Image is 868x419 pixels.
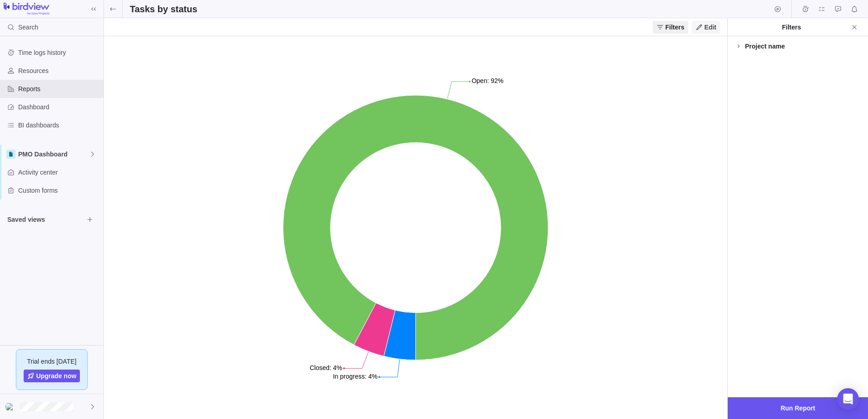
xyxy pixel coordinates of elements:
[653,21,688,34] span: Filters
[130,3,197,15] h2: Tasks by status
[815,7,828,14] a: My assignments
[5,401,16,412] div: Sepideh Ghayoumi
[799,3,812,15] span: Time logs
[848,21,861,34] span: Close
[18,186,100,195] span: Custom forms
[832,3,844,15] span: Approval requests
[472,77,503,84] text: Open: 92%
[780,403,815,414] span: Run Report
[310,364,342,371] text: Closed: 4%
[84,213,96,226] span: Browse views
[815,3,828,15] span: My assignments
[666,23,685,32] span: Filters
[18,150,89,159] span: PMO Dashboard
[18,66,100,75] span: Resources
[18,168,100,177] span: Activity center
[799,7,812,14] a: Time logs
[728,397,868,419] span: Run Report
[18,48,100,57] span: Time logs history
[5,403,16,410] img: Show
[18,23,38,32] span: Search
[18,102,100,112] span: Dashboard
[848,7,861,14] a: Notifications
[832,7,844,14] a: Approval requests
[837,388,859,410] div: Open Intercom Messenger
[333,373,377,380] text: In progress: 4%
[7,215,84,224] span: Saved views
[771,3,784,15] span: Start timer
[24,370,80,382] a: Upgrade now
[4,3,49,15] img: logo
[745,42,785,51] div: Project name
[705,23,716,32] span: Edit
[36,371,77,380] span: Upgrade now
[27,357,77,366] span: Trial ends [DATE]
[848,3,861,15] span: Notifications
[692,21,720,34] span: Edit
[735,23,848,32] div: Filters
[18,121,100,130] span: BI dashboards
[18,84,100,93] span: Reports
